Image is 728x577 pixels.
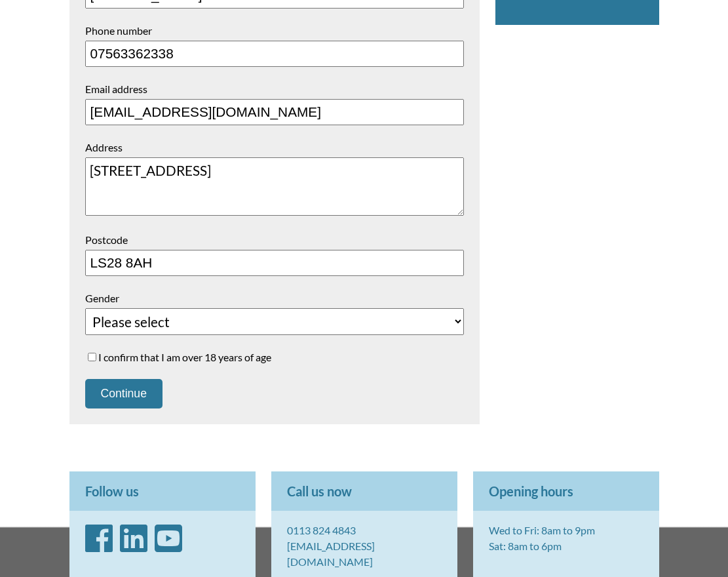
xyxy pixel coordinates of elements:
label: Gender [85,292,464,304]
i: Facebook [85,523,113,554]
label: Phone number [85,24,464,37]
a: Facebook [85,540,113,552]
p: Opening hours [473,471,659,511]
a: LinkedIn [120,540,147,552]
label: Address [85,141,464,153]
label: Postcode [85,233,464,246]
i: LinkedIn [120,523,147,554]
p: Wed to Fri: 8am to 9pm Sat: 8am to 6pm [473,511,659,566]
p: Follow us [69,471,256,511]
p: Call us now [271,471,457,511]
button: Continue [85,379,163,408]
input: I confirm that I am over 18 years of age [88,353,96,361]
a: YouTube [155,540,182,552]
a: [EMAIL_ADDRESS][DOMAIN_NAME] [287,540,375,568]
label: I confirm that I am over 18 years of age [85,351,464,363]
i: YouTube [155,523,182,554]
label: Email address [85,83,464,95]
a: 0113 824 4843 [287,524,356,536]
